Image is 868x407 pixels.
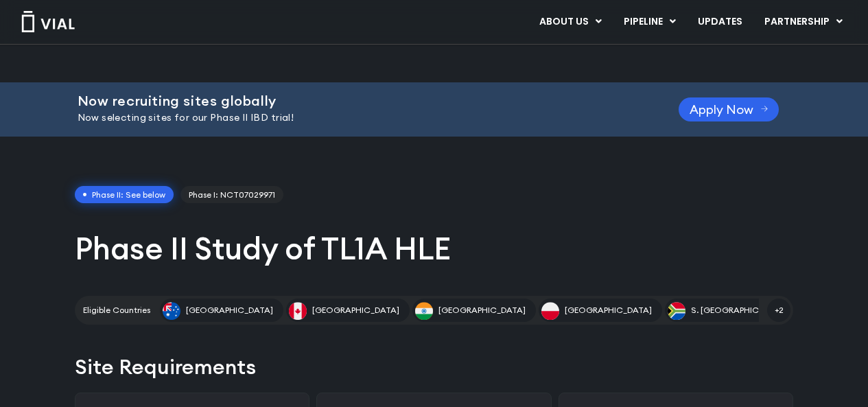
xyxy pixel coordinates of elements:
[541,302,559,320] img: Poland
[289,302,307,320] img: Canada
[691,304,788,316] span: S. [GEOGRAPHIC_DATA]
[767,299,790,322] span: +2
[438,304,526,316] span: [GEOGRAPHIC_DATA]
[679,97,779,121] a: Apply Now
[75,186,174,204] span: Phase II: See below
[186,304,273,316] span: [GEOGRAPHIC_DATA]
[668,302,685,320] img: S. Africa
[83,304,150,316] h2: Eligible Countries
[78,93,644,108] h2: Now recruiting sites globally
[753,10,854,34] a: PARTNERSHIPMenu Toggle
[415,302,433,320] img: India
[687,10,753,34] a: UPDATES
[613,10,686,34] a: PIPELINEMenu Toggle
[690,104,753,115] span: Apply Now
[528,10,612,34] a: ABOUT USMenu Toggle
[78,111,644,126] p: Now selecting sites for our Phase II IBD trial!
[21,11,75,32] img: Vial Logo
[312,304,399,316] span: [GEOGRAPHIC_DATA]
[565,304,652,316] span: [GEOGRAPHIC_DATA]
[180,186,283,204] a: Phase I: NCT07029971
[75,229,793,268] h1: Phase II Study of TL1A HLE
[163,302,180,320] img: Australia
[75,352,793,382] h2: Site Requirements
